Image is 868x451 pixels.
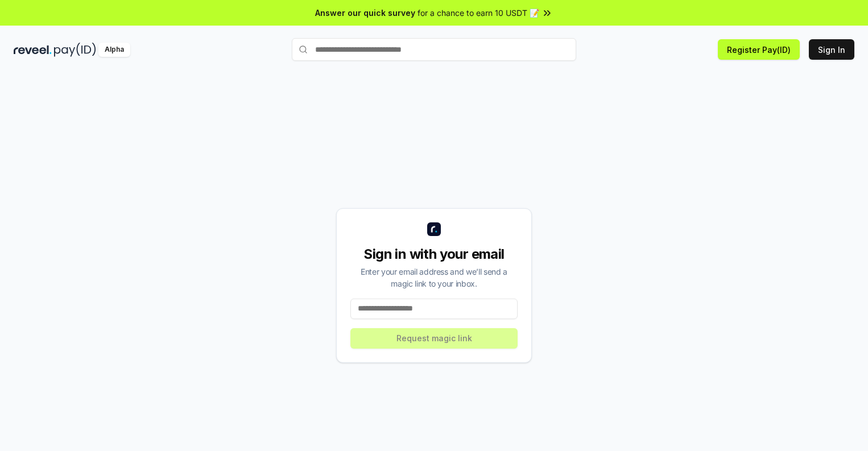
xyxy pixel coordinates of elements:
div: Enter your email address and we’ll send a magic link to your inbox. [350,266,518,289]
div: Alpha [98,43,130,57]
div: Sign in with your email [350,245,518,263]
span: Answer our quick survey [315,7,415,19]
button: Register Pay(ID) [718,39,800,60]
span: for a chance to earn 10 USDT 📝 [418,7,539,19]
img: logo_small [427,222,441,236]
img: pay_id [54,43,96,57]
img: reveel_dark [14,43,52,57]
button: Sign In [809,39,854,60]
